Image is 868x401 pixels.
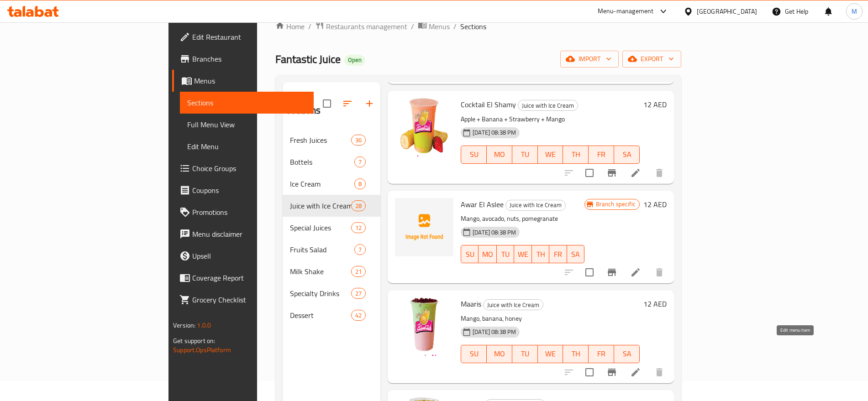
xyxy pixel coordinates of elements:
img: Maaris [395,297,453,356]
span: Select all sections [317,94,337,113]
div: Specialty Drinks [290,288,351,299]
button: WE [538,345,563,363]
span: Branch specific [592,200,639,208]
span: Menus [429,21,450,32]
div: items [351,310,366,321]
span: Upsell [192,250,306,261]
span: SU [465,148,483,161]
div: items [351,135,366,146]
span: 7 [355,158,365,167]
span: [DATE] 08:38 PM [469,328,520,336]
button: SU [461,146,487,164]
span: 8 [355,180,365,188]
a: Edit Restaurant [172,26,313,48]
button: Branch-specific-item [601,162,623,184]
span: TH [567,347,585,360]
h6: 12 AED [643,98,667,111]
span: Sort sections [337,93,358,115]
div: [GEOGRAPHIC_DATA] [697,6,757,16]
button: FR [589,146,614,164]
nav: Menu sections [283,125,380,330]
span: Select to update [580,363,599,382]
button: TU [512,345,538,363]
span: [DATE] 08:38 PM [469,128,520,137]
button: SA [614,146,640,164]
div: items [354,178,366,189]
span: WE [542,148,560,161]
div: Ice Cream8 [283,173,380,195]
li: / [411,21,414,32]
a: Upsell [172,245,313,267]
div: items [351,266,366,277]
button: WE [538,146,563,164]
a: Edit menu item [630,267,641,278]
img: Cocktail El Shamy [395,98,453,156]
span: Sections [460,21,486,32]
span: TU [516,347,534,360]
a: Sections [180,92,313,114]
div: Special Juices12 [283,217,380,239]
a: Promotions [172,201,313,223]
span: Grocery Checklist [192,294,306,305]
span: Edit Restaurant [192,31,306,42]
span: 12 [352,224,365,232]
span: Bottels [290,156,354,167]
button: SA [567,245,584,263]
span: Cocktail El Shamy [461,98,516,111]
span: Juice with Ice Cream [484,300,543,310]
button: delete [648,261,670,283]
a: Support.OpsPlatform [173,344,231,356]
div: items [351,288,366,299]
span: Restaurants management [326,21,407,32]
span: 21 [352,267,365,276]
span: SA [618,148,636,161]
span: Ice Cream [290,178,354,189]
span: Awar El Aslee [461,198,504,211]
p: Mango, avocado, nuts, pomegranate [461,213,584,224]
span: SU [465,347,483,360]
span: Edit Menu [187,141,306,152]
span: Coverage Report [192,272,306,283]
div: Juice with Ice Cream [290,200,351,211]
nav: breadcrumb [275,21,681,32]
span: SA [571,248,581,261]
a: Restaurants management [315,21,407,32]
span: WE [542,347,560,360]
div: Fresh Juices36 [283,129,380,151]
span: 1.0.0 [197,319,211,331]
a: Grocery Checklist [172,289,313,311]
span: Choice Groups [192,163,306,174]
span: Special Juices [290,222,351,233]
span: Coupons [192,185,306,196]
a: Menu disclaimer [172,223,313,245]
span: TU [516,148,534,161]
span: Dessert [290,310,351,321]
span: WE [518,248,528,261]
button: MO [487,345,512,363]
div: Dessert42 [283,304,380,326]
button: SU [461,245,479,263]
span: Select to update [580,163,599,182]
button: FR [549,245,567,263]
span: M [852,6,857,16]
div: Juice with Ice Cream [483,299,543,310]
span: 42 [352,311,365,320]
button: TU [497,245,514,263]
button: MO [487,146,512,164]
span: [DATE] 08:38 PM [469,228,520,237]
span: FR [592,347,610,360]
span: MO [482,248,493,261]
div: items [354,244,366,255]
div: Fruits Salad7 [283,239,380,260]
a: Menus [172,70,313,92]
div: Milk Shake [290,266,351,277]
span: Fresh Juices [290,135,351,146]
span: SU [465,248,475,261]
button: delete [648,162,670,184]
span: export [630,53,674,65]
span: Menu disclaimer [192,229,306,240]
span: FR [592,148,610,161]
div: Milk Shake21 [283,260,380,282]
